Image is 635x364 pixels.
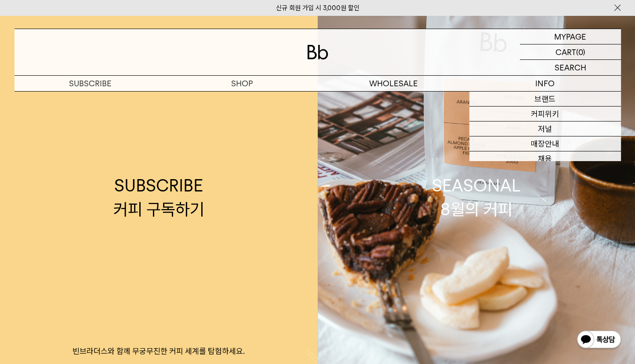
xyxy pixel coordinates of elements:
p: INFO [469,76,621,91]
div: SUBSCRIBE 커피 구독하기 [113,174,204,221]
a: 채용 [469,151,621,166]
p: CART [555,44,576,59]
a: 신규 회원 가입 시 3,000원 할인 [276,4,359,12]
a: 커피위키 [469,107,621,121]
a: MYPAGE [520,29,621,44]
a: 매장안내 [469,136,621,151]
p: WHOLESALE [318,76,469,91]
p: MYPAGE [554,29,586,44]
a: SUBSCRIBE [15,76,166,91]
a: SHOP [166,76,318,91]
p: SEARCH [555,60,586,75]
p: (0) [576,44,585,59]
img: 카카오톡 채널 1:1 채팅 버튼 [576,330,622,351]
div: SEASONAL 8월의 커피 [432,174,521,221]
a: 브랜드 [469,92,621,107]
a: CART (0) [520,44,621,60]
img: 로고 [307,45,328,59]
a: 저널 [469,121,621,136]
